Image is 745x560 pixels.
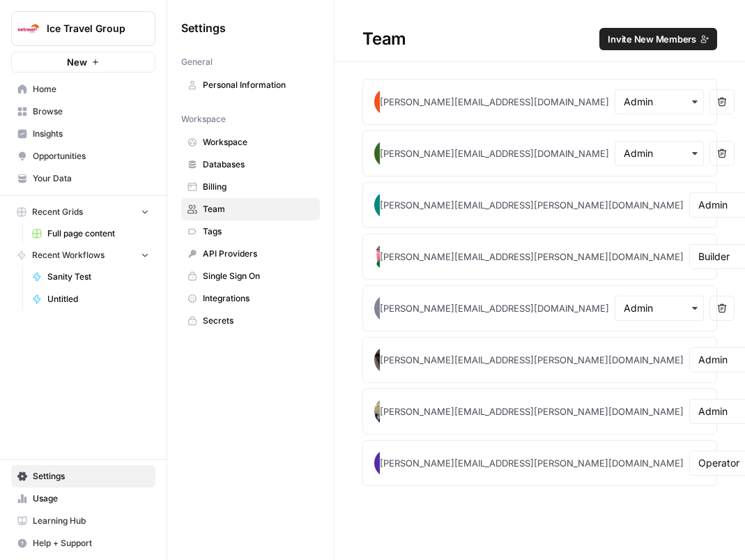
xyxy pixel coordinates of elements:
span: Learning Hub [33,515,149,527]
span: Insights [33,128,149,140]
a: Usage [11,487,155,510]
a: Untitled [26,288,155,310]
span: Personal Information [203,79,314,91]
a: Insights [11,123,155,145]
span: Full page content [47,227,149,240]
img: avatar [374,88,402,116]
img: avatar [374,398,402,425]
span: Opportunities [33,150,149,162]
div: Team [335,28,745,50]
span: Workspace [181,113,226,126]
div: [PERSON_NAME][EMAIL_ADDRESS][DOMAIN_NAME] [380,95,609,109]
span: G [374,294,402,322]
span: Recent Grids [32,206,83,218]
a: Personal Information [181,74,320,96]
span: New [67,55,87,69]
span: Settings [33,470,149,483]
span: API Providers [203,248,314,260]
button: Invite New Members [599,28,717,50]
img: avatar [374,346,402,374]
a: API Providers [181,243,320,265]
span: Invite New Members [608,32,696,46]
div: [PERSON_NAME][EMAIL_ADDRESS][PERSON_NAME][DOMAIN_NAME] [380,353,684,367]
span: Integrations [203,292,314,305]
a: Home [11,78,155,100]
a: Single Sign On [181,265,320,287]
span: Single Sign On [203,270,314,282]
span: Databases [203,158,314,171]
a: Billing [181,176,320,198]
a: Integrations [181,287,320,310]
span: Billing [203,181,314,193]
button: Recent Grids [11,202,155,222]
span: Home [33,83,149,96]
a: Settings [11,465,155,487]
input: Admin [624,95,695,109]
span: Usage [33,492,149,505]
span: Settings [181,20,226,36]
span: Tags [203,225,314,238]
button: New [11,52,155,73]
span: Workspace [203,136,314,149]
span: Help + Support [33,537,149,550]
a: Databases [181,153,320,176]
button: Help + Support [11,532,155,554]
div: [PERSON_NAME][EMAIL_ADDRESS][DOMAIN_NAME] [380,146,609,160]
div: [PERSON_NAME][EMAIL_ADDRESS][PERSON_NAME][DOMAIN_NAME] [380,198,684,212]
a: Learning Hub [11,510,155,532]
span: Your Data [33,172,149,185]
a: Full page content [26,222,155,245]
span: Team [203,203,314,215]
div: [PERSON_NAME][EMAIL_ADDRESS][DOMAIN_NAME] [380,301,609,315]
span: Sanity Test [47,271,149,283]
span: Secrets [203,315,314,327]
img: Ice Travel Group Logo [16,16,41,41]
img: avatar [374,243,402,271]
img: avatar [374,449,402,477]
button: Workspace: Ice Travel Group [11,11,155,46]
a: Sanity Test [26,266,155,288]
button: Recent Workflows [11,245,155,266]
span: Browse [33,105,149,118]
span: Untitled [47,293,149,305]
div: [PERSON_NAME][EMAIL_ADDRESS][PERSON_NAME][DOMAIN_NAME] [380,456,684,470]
span: Recent Workflows [32,249,105,262]
div: [PERSON_NAME][EMAIL_ADDRESS][PERSON_NAME][DOMAIN_NAME] [380,250,684,264]
a: Tags [181,220,320,243]
a: Team [181,198,320,220]
span: General [181,56,213,68]
img: avatar [374,191,402,219]
a: Secrets [181,310,320,332]
img: avatar [374,139,402,167]
a: Workspace [181,131,320,153]
div: [PERSON_NAME][EMAIL_ADDRESS][PERSON_NAME][DOMAIN_NAME] [380,404,684,418]
input: Admin [624,146,695,160]
a: Your Data [11,167,155,190]
a: Browse [11,100,155,123]
span: Ice Travel Group [47,22,131,36]
input: Admin [624,301,695,315]
a: Opportunities [11,145,155,167]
